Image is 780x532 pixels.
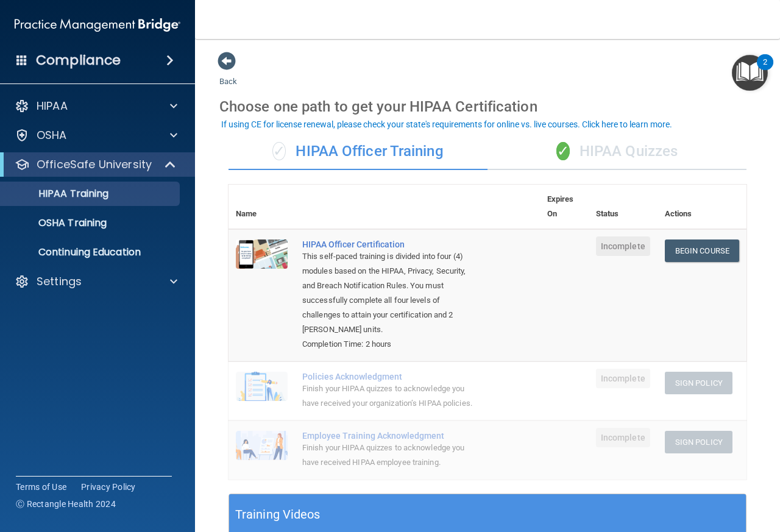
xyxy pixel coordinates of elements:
[8,246,174,258] p: Continuing Education
[16,481,66,493] a: Terms of Use
[556,142,570,160] span: ✓
[302,337,479,352] div: Completion Time: 2 hours
[302,372,479,381] div: Policies Acknowledgment
[272,142,286,160] span: ✓
[658,185,746,229] th: Actions
[229,133,487,170] div: HIPAA Officer Training
[763,62,767,78] div: 2
[15,157,177,172] a: OfficeSafe University
[221,120,672,129] div: If using CE for license renewal, please check your state's requirements for online vs. live cours...
[302,249,479,337] div: This self-paced training is divided into four (4) modules based on the HIPAA, Privacy, Security, ...
[589,185,658,229] th: Status
[15,274,177,289] a: Settings
[302,239,479,249] a: HIPAA Officer Certification
[732,55,768,91] button: Open Resource Center, 2 new notifications
[37,157,152,172] p: OfficeSafe University
[665,372,732,394] button: Sign Policy
[15,99,177,113] a: HIPAA
[596,369,650,388] span: Incomplete
[81,481,136,493] a: Privacy Policy
[8,188,108,200] p: HIPAA Training
[15,128,177,143] a: OSHA
[36,52,121,69] h4: Compliance
[302,431,479,441] div: Employee Training Acknowledgment
[665,239,739,262] a: Begin Course
[16,498,116,510] span: Ⓒ Rectangle Health 2024
[302,381,479,411] div: Finish your HIPAA quizzes to acknowledge you have received your organization’s HIPAA policies.
[219,118,674,130] button: If using CE for license renewal, please check your state's requirements for online vs. live cours...
[219,62,237,86] a: Back
[540,185,589,229] th: Expires On
[219,89,756,124] div: Choose one path to get your HIPAA Certification
[8,217,107,229] p: OSHA Training
[37,99,68,113] p: HIPAA
[596,236,650,256] span: Incomplete
[37,128,67,143] p: OSHA
[37,274,82,289] p: Settings
[229,185,295,229] th: Name
[235,504,321,525] h5: Training Videos
[302,441,479,470] div: Finish your HIPAA quizzes to acknowledge you have received HIPAA employee training.
[665,431,732,453] button: Sign Policy
[15,13,180,37] img: PMB logo
[596,428,650,447] span: Incomplete
[487,133,746,170] div: HIPAA Quizzes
